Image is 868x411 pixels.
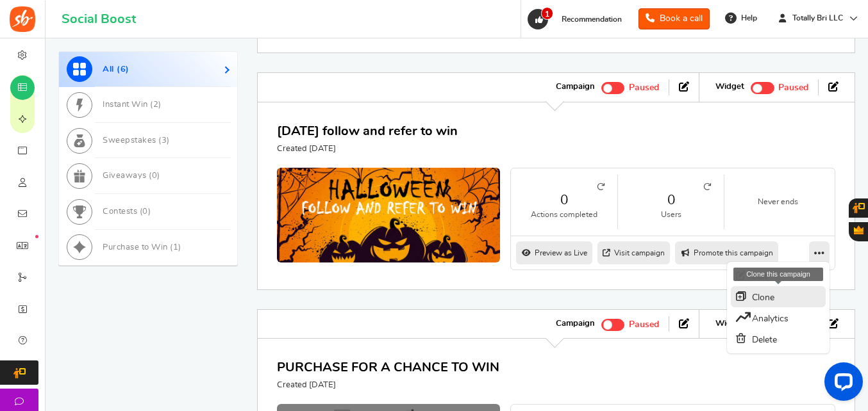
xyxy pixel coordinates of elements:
[152,172,158,181] span: 0
[597,241,670,264] a: Visit campaign
[849,222,868,241] button: Gratisfaction
[556,318,595,330] strong: Campaign
[162,136,167,145] span: 3
[103,101,162,109] span: Instant Win ( )
[731,328,826,350] a: Delete
[731,307,826,328] a: Analytics
[277,125,458,138] a: [DATE] follow and refer to win
[731,266,826,286] a: Edit
[277,143,458,155] p: Created [DATE]
[778,84,808,93] span: Paused
[153,101,159,109] span: 2
[715,81,744,93] strong: Widget
[103,172,160,181] span: Giveaways ( )
[526,9,628,29] a: 1 Recommendation
[720,8,764,28] a: Help
[733,268,823,281] div: Clone this campaign
[715,318,744,330] strong: Widget
[562,15,622,23] span: Recommendation
[62,12,136,26] h1: Social Boost
[277,380,499,391] p: Created [DATE]
[706,79,819,95] li: Widget activated
[277,361,499,374] a: PURCHASE FOR A CHANCE TO WIN
[854,225,864,234] span: Gratisfaction
[629,320,659,329] span: Paused
[706,316,819,332] li: Widget activated
[814,357,868,411] iframe: LiveChat chat widget
[556,81,595,93] strong: Campaign
[737,197,819,207] small: Never ends
[142,207,148,216] span: 0
[631,209,712,220] small: Users
[524,209,605,220] small: Actions completed
[103,243,181,252] span: Purchase to Win ( )
[738,13,757,24] span: Help
[516,241,592,264] a: Preview as Live
[638,8,710,29] a: Book a call
[35,235,38,238] em: New
[629,84,659,93] span: Paused
[173,243,179,252] span: 1
[541,7,553,20] span: 1
[731,286,826,307] a: Clone
[787,13,848,24] span: Totally Bri LLC
[121,65,126,74] span: 6
[103,65,129,74] span: All ( )
[675,241,778,264] a: Promote this campaign
[103,207,151,216] span: Contests ( )
[10,6,35,32] img: Social Boost
[103,136,170,145] span: Sweepstakes ( )
[524,191,605,209] a: 0
[631,191,712,209] a: 0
